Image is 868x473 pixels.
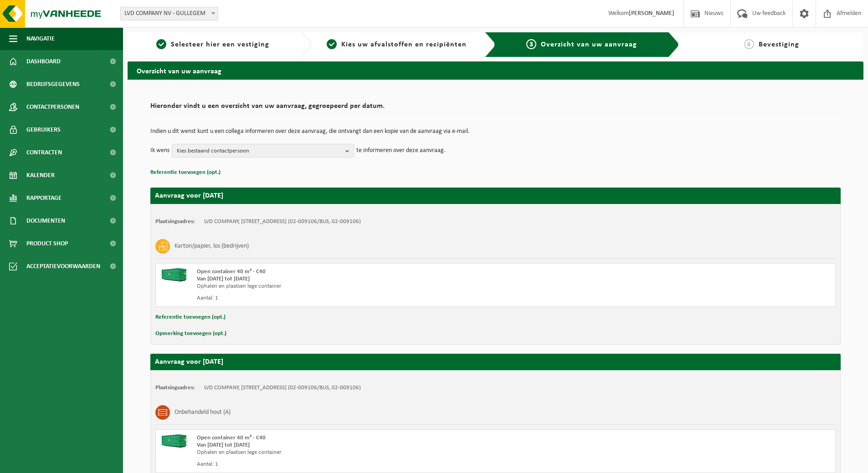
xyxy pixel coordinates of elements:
span: 3 [526,39,536,49]
div: Ophalen en plaatsen lege container [197,449,532,456]
span: Open container 40 m³ - C40 [197,269,266,275]
p: Indien u dit wenst kunt u een collega informeren over deze aanvraag, die ontvangt dan een kopie v... [150,128,841,135]
span: Kalender [26,164,55,187]
a: 2Kies uw afvalstoffen en recipiënten [316,39,478,50]
span: 2 [327,39,337,49]
strong: [PERSON_NAME] [629,10,674,17]
strong: Aanvraag voor [DATE] [155,358,223,366]
strong: Van [DATE] tot [DATE] [197,276,250,282]
span: Selecteer hier een vestiging [171,41,269,48]
button: Kies bestaand contactpersoon [172,144,354,158]
span: Documenten [26,209,65,232]
span: Bevestiging [759,41,799,48]
span: Navigatie [26,27,55,50]
h3: Onbehandeld hout (A) [175,405,231,420]
h3: Karton/papier, los (bedrijven) [175,239,249,254]
span: Rapportage [26,187,62,209]
span: LVD COMPANY NV - GULLEGEM [121,7,218,20]
h2: Hieronder vindt u een overzicht van uw aanvraag, gegroepeerd per datum. [150,102,841,115]
span: Acceptatievoorwaarden [26,255,100,278]
span: 4 [744,39,754,49]
span: 1 [156,39,166,49]
span: Open container 40 m³ - C40 [197,435,266,441]
img: HK-XC-40-GN-00.png [160,434,188,448]
strong: Van [DATE] tot [DATE] [197,442,250,448]
h2: Overzicht van uw aanvraag [128,61,863,79]
span: Overzicht van uw aanvraag [541,41,637,48]
span: Dashboard [26,50,61,73]
span: Contactpersonen [26,96,79,118]
button: Opmerking toevoegen (opt.) [155,328,226,340]
span: LVD COMPANY NV - GULLEGEM [120,7,218,20]
span: Gebruikers [26,118,61,141]
strong: Aanvraag voor [DATE] [155,192,223,199]
img: HK-XC-40-GN-00.png [160,268,188,282]
td: LVD COMPANY, [STREET_ADDRESS] (02-009106/BUS, 02-009106) [204,218,361,225]
span: Kies uw afvalstoffen en recipiënten [341,41,467,48]
div: Ophalen en plaatsen lege container [197,283,532,290]
span: Bedrijfsgegevens [26,73,80,96]
td: LVD COMPANY, [STREET_ADDRESS] (02-009106/BUS, 02-009106) [204,384,361,392]
strong: Plaatsingsadres: [155,385,195,391]
div: Aantal: 1 [197,295,532,302]
a: 1Selecteer hier een vestiging [132,39,293,50]
button: Referentie toevoegen (opt.) [155,311,226,323]
span: Kies bestaand contactpersoon [177,144,342,158]
p: te informeren over deze aanvraag. [356,144,446,158]
span: Contracten [26,141,62,164]
p: Ik wens [150,144,169,158]
button: Referentie toevoegen (opt.) [150,167,221,178]
strong: Plaatsingsadres: [155,219,195,224]
div: Aantal: 1 [197,461,532,468]
span: Product Shop [26,232,68,255]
